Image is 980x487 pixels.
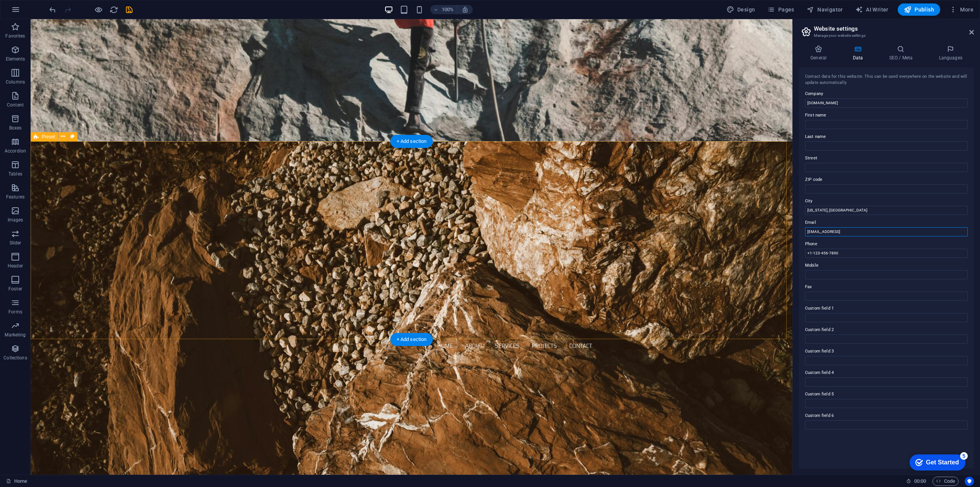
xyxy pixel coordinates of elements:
div: + Add section [390,333,433,346]
label: Street [805,154,968,163]
button: Navigator [804,3,846,16]
p: Slider [10,240,21,246]
button: Design [724,3,758,16]
label: Custom field 5 [805,390,968,399]
p: Collections [3,355,27,361]
p: Content [7,102,24,108]
div: Get Started 5 items remaining, 0% complete [6,4,62,20]
h4: Data [841,45,877,61]
p: Elements [6,56,25,62]
button: Click here to leave preview mode and continue editing [94,5,103,14]
label: Fax [805,282,968,292]
span: AI Writer [855,6,889,13]
button: 100% [430,5,457,14]
h4: General [799,45,841,61]
label: Company [805,89,968,98]
span: 00 00 [914,477,926,486]
h3: Manage your website settings [814,32,959,39]
h2: Website settings [814,25,974,32]
button: Pages [764,3,797,16]
span: Design [727,6,755,13]
p: Images [8,217,23,223]
i: Undo: change_data (Ctrl+Z) [48,5,57,14]
span: Preset [42,134,55,139]
div: Design (Ctrl+Alt+Y) [724,3,758,16]
h6: Session time [906,477,926,486]
h4: SEO / Meta [877,45,927,61]
span: Navigator [807,6,843,13]
span: More [949,6,973,13]
h6: 100% [442,5,454,14]
i: On resize automatically adjust zoom level to fit chosen device. [462,6,469,13]
p: Footer [8,286,22,292]
label: ZIP code [805,175,968,184]
button: More [946,3,977,16]
div: + Add section [390,135,433,148]
label: Custom field 4 [805,368,968,377]
button: reload [109,5,118,14]
label: Phone [805,239,968,249]
button: Publish [898,3,940,16]
label: Email [805,218,968,227]
span: Pages [767,6,794,13]
p: Features [6,194,24,200]
a: Click to cancel selection. Double-click to open Pages [6,477,27,486]
div: Contact data for this website. This can be used everywhere on the website and will update automat... [805,74,968,86]
p: Header [8,263,23,269]
span: : [920,478,921,484]
p: Accordion [5,148,26,154]
label: First name [805,111,968,120]
div: 5 [57,2,64,9]
span: Code [936,477,955,486]
label: City [805,197,968,206]
span: Publish [904,6,934,13]
button: AI Writer [852,3,892,16]
p: Marketing [5,332,26,338]
p: Tables [8,171,22,177]
label: Custom field 1 [805,304,968,313]
label: Custom field 3 [805,347,968,356]
p: Columns [6,79,25,85]
label: Custom field 6 [805,411,968,420]
p: Forms [8,309,22,315]
i: Reload page [109,5,118,14]
button: save [124,5,134,14]
p: Boxes [9,125,22,131]
h4: Languages [927,45,974,61]
i: Save (Ctrl+S) [125,5,134,14]
label: Last name [805,132,968,141]
button: Usercentrics [965,477,974,486]
button: undo [48,5,57,14]
label: Mobile [805,261,968,270]
div: Get Started [23,8,56,15]
button: Code [933,477,959,486]
p: Favorites [5,33,25,39]
label: Custom field 2 [805,325,968,335]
